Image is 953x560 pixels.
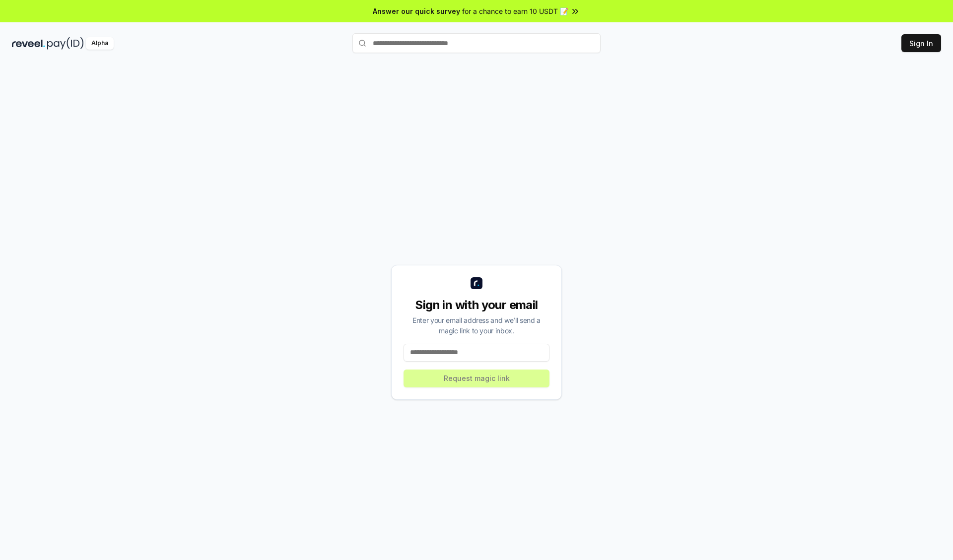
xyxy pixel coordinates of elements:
button: Sign In [901,34,941,52]
span: for a chance to earn 10 USDT 📝 [462,6,568,16]
img: logo_small [471,277,482,289]
span: Answer our quick survey [373,6,460,16]
div: Sign in with your email [404,297,549,313]
div: Enter your email address and we’ll send a magic link to your inbox. [404,315,549,336]
img: pay_id [47,37,84,50]
img: reveel_dark [12,37,45,50]
div: Alpha [86,37,114,50]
